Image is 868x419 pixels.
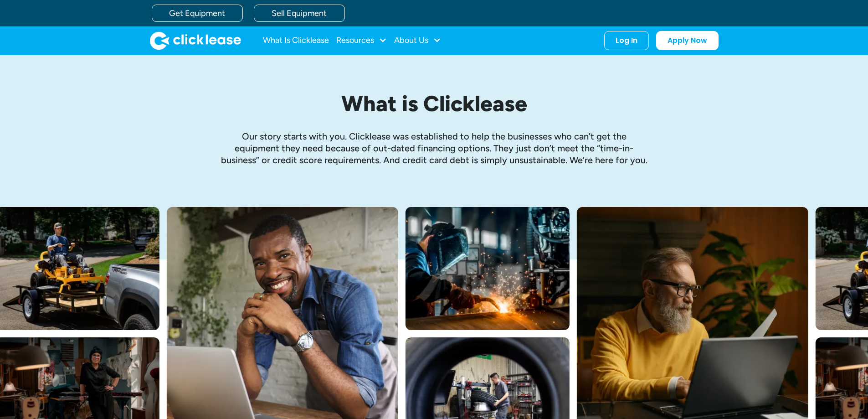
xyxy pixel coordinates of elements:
a: home [150,31,241,50]
p: Our story starts with you. Clicklease was established to help the businesses who can’t get the eq... [220,130,648,166]
div: Resources [336,31,387,50]
img: A welder in a large mask working on a large pipe [406,207,570,330]
img: Clicklease logo [150,31,241,50]
div: Log In [616,36,637,45]
a: Get Equipment [152,5,243,22]
h1: What is Clicklease [220,92,648,116]
a: What Is Clicklease [263,31,329,50]
a: Sell Equipment [254,5,345,22]
a: Apply Now [656,31,719,50]
div: About Us [394,31,441,50]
